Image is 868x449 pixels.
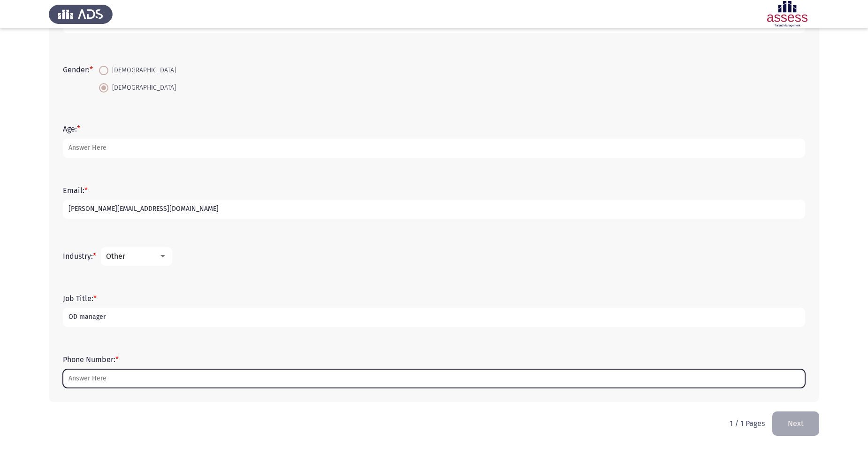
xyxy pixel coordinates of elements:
label: Job Title: [63,294,97,303]
button: load next page [772,411,819,435]
img: Assessment logo of Development Assessment R1 (EN/AR) [755,1,819,27]
span: [DEMOGRAPHIC_DATA] [108,65,176,76]
input: add answer text [63,308,805,327]
label: Gender: [63,65,93,74]
label: Age: [63,124,80,133]
img: Assess Talent Management logo [49,1,113,27]
span: [DEMOGRAPHIC_DATA] [108,82,176,93]
input: add answer text [63,200,805,219]
input: add answer text [63,139,805,158]
p: 1 / 1 Pages [730,419,765,428]
label: Email: [63,186,88,195]
label: Industry: [63,252,96,261]
label: Phone Number: [63,355,119,364]
span: Other [106,252,125,261]
input: add answer text [63,369,805,388]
